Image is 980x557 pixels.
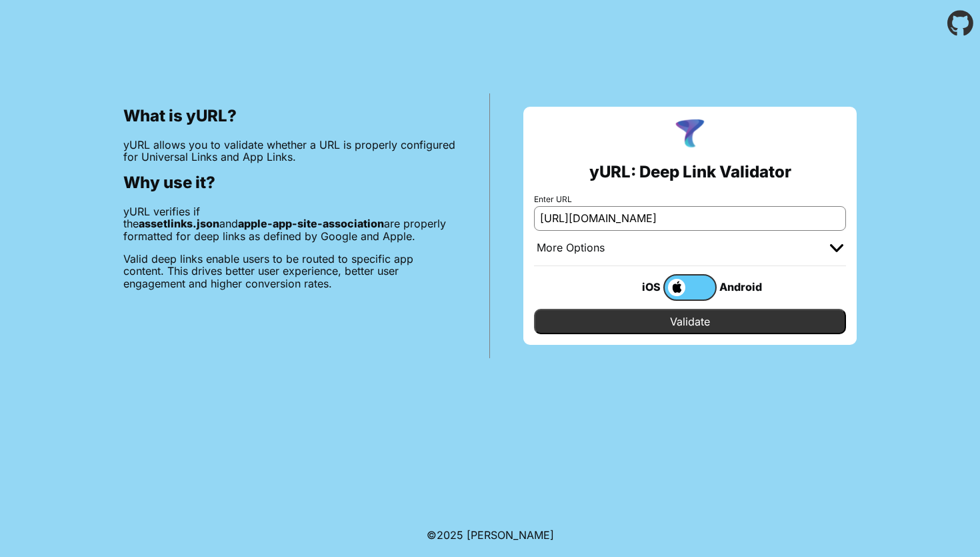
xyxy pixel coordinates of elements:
h2: What is yURL? [123,107,456,125]
p: Valid deep links enable users to be routed to specific app content. This drives better user exper... [123,253,456,290]
p: yURL verifies if the and are properly formatted for deep links as defined by Google and Apple. [123,205,456,242]
b: apple-app-site-association [238,217,384,230]
img: chevron [830,244,843,252]
div: Android [717,278,770,296]
b: assetlinks.json [139,217,219,230]
h2: Why use it? [123,173,456,192]
span: 2025 [437,528,463,542]
input: Validate [534,309,846,334]
footer: © [427,513,554,557]
label: Enter URL [534,195,846,204]
h2: yURL: Deep Link Validator [589,163,791,181]
div: More Options [537,241,605,255]
img: yURL Logo [673,117,707,152]
div: iOS [610,278,663,296]
p: yURL allows you to validate whether a URL is properly configured for Universal Links and App Links. [123,139,456,163]
a: Michael Ibragimchayev's Personal Site [467,528,554,542]
input: e.g. https://app.chayev.com/xyx [534,206,846,230]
